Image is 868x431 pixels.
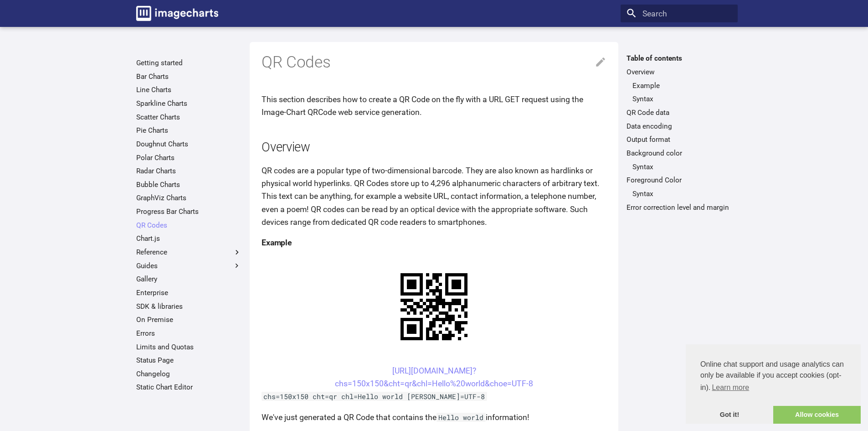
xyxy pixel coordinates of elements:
h4: Example [262,236,606,249]
input: Search [621,5,738,23]
a: SDK & libraries [136,302,241,311]
a: Overview [627,68,732,77]
img: logo [136,6,218,21]
a: Output format [627,135,732,144]
a: Example [632,81,732,90]
a: Bar Charts [136,72,241,81]
a: Syntax [632,189,732,198]
a: On Premise [136,315,241,324]
h1: QR Codes [262,52,606,73]
a: Sparkline Charts [136,99,241,108]
nav: Foreground Color [627,189,732,198]
label: Guides [136,261,241,270]
nav: Background color [627,162,732,171]
a: Background color [627,149,732,158]
code: Hello world [437,413,486,422]
a: QR Code data [627,108,732,117]
p: QR codes are a popular type of two-dimensional barcode. They are also known as hardlinks or physi... [262,164,606,228]
a: Scatter Charts [136,113,241,122]
a: learn more about cookies [710,381,750,395]
nav: Overview [627,81,732,104]
code: chs=150x150 cht=qr chl=Hello world [PERSON_NAME]=UTF-8 [262,392,487,401]
a: Data encoding [627,122,732,131]
a: dismiss cookie message [686,406,773,424]
a: Radar Charts [136,166,241,176]
a: Line Charts [136,85,241,94]
a: Limits and Quotas [136,343,241,352]
a: Syntax [632,162,732,171]
h2: Overview [262,139,606,156]
img: chart [385,257,483,356]
nav: Table of contents [621,54,738,212]
a: allow cookies [773,406,861,424]
a: Changelog [136,369,241,379]
a: Bubble Charts [136,180,241,189]
a: Image-Charts documentation [132,2,222,25]
a: Doughnut Charts [136,140,241,149]
a: Foreground Color [627,176,732,185]
a: Progress Bar Charts [136,207,241,216]
a: Syntax [632,94,732,104]
p: We've just generated a QR Code that contains the information! [262,411,606,424]
label: Reference [136,248,241,257]
a: Gallery [136,275,241,284]
label: Table of contents [621,54,738,63]
a: Errors [136,329,241,338]
a: QR Codes [136,221,241,230]
a: [URL][DOMAIN_NAME]?chs=150x150&cht=qr&chl=Hello%20world&choe=UTF-8 [335,366,533,388]
a: Enterprise [136,288,241,297]
a: Chart.js [136,234,241,243]
p: This section describes how to create a QR Code on the fly with a URL GET request using the Image-... [262,93,606,119]
a: Error correction level and margin [627,203,732,212]
div: cookieconsent [686,344,861,424]
a: Status Page [136,356,241,365]
span: Online chat support and usage analytics can only be available if you accept cookies (opt-in). [700,359,846,395]
a: Getting started [136,58,241,68]
a: GraphViz Charts [136,193,241,203]
a: Polar Charts [136,153,241,162]
a: Pie Charts [136,126,241,135]
a: Static Chart Editor [136,383,241,392]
